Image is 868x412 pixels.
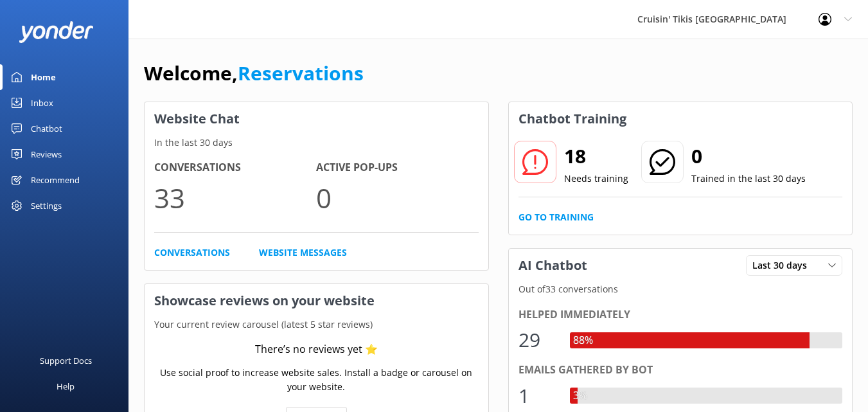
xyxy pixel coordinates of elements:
[509,249,597,282] h3: AI Chatbot
[145,318,488,332] p: Your current review carousel (latest 5 star reviews)
[31,116,62,141] div: Chatbot
[31,64,56,90] div: Home
[691,141,806,172] h2: 0
[238,60,364,86] a: Reservations
[154,176,316,219] p: 33
[509,102,636,136] h3: Chatbot Training
[564,141,628,172] h2: 18
[40,348,92,373] div: Support Docs
[518,362,843,379] div: Emails gathered by bot
[31,90,53,116] div: Inbox
[518,307,843,323] div: Helped immediately
[57,373,75,399] div: Help
[316,159,478,176] h4: Active Pop-ups
[691,172,806,186] p: Trained in the last 30 days
[144,58,364,89] h1: Welcome,
[752,258,815,273] span: Last 30 days
[259,246,347,260] a: Website Messages
[564,172,628,186] p: Needs training
[316,176,478,219] p: 0
[509,282,853,296] p: Out of 33 conversations
[255,341,378,358] div: There’s no reviews yet ⭐
[145,136,488,150] p: In the last 30 days
[145,102,488,136] h3: Website Chat
[31,141,62,167] div: Reviews
[31,167,80,193] div: Recommend
[154,159,316,176] h4: Conversations
[518,381,557,411] div: 1
[154,366,479,395] p: Use social proof to increase website sales. Install a badge or carousel on your website.
[145,284,488,318] h3: Showcase reviews on your website
[518,210,594,224] a: Go to Training
[31,193,62,219] div: Settings
[19,21,93,42] img: yonder-white-logo.png
[570,388,590,404] div: 3%
[154,246,230,260] a: Conversations
[518,325,557,355] div: 29
[570,332,596,349] div: 88%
